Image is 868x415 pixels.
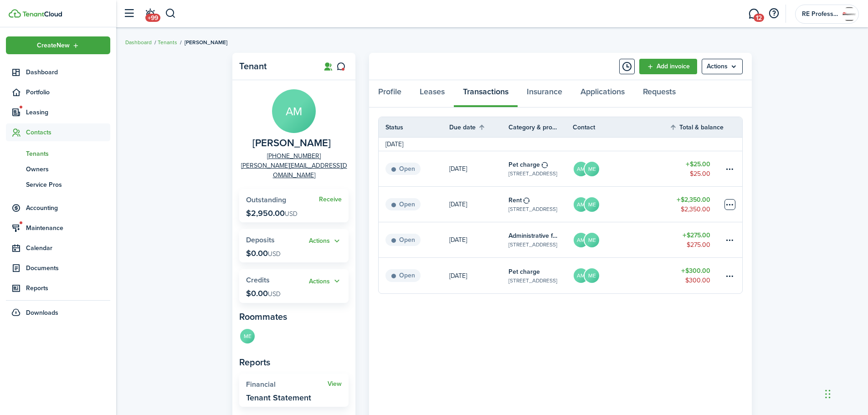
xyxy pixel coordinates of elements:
p: [DATE] [449,200,467,209]
avatar-text: ME [585,233,599,247]
th: Status [379,123,449,132]
widget-stats-action: Actions [309,276,342,287]
a: Reports [6,279,110,297]
button: Open menu [309,276,342,287]
span: Credits [246,275,270,285]
span: Documents [26,263,110,273]
status: Open [385,234,421,246]
button: Open sidebar [120,5,138,22]
a: Tenants [158,38,177,46]
span: Deposits [246,235,275,245]
span: Calendar [26,243,110,253]
a: Messaging [745,2,762,26]
table-amount-title: $2,350.00 [677,195,710,205]
avatar-text: ME [585,268,599,283]
span: [PERSON_NAME] [185,38,227,46]
button: Open menu [309,236,342,246]
p: [DATE] [449,235,467,245]
table-info-title: Rent [508,195,522,205]
avatar-text: ME [240,329,255,343]
a: Rent[STREET_ADDRESS] [508,187,573,222]
table-info-title: Pet charge [508,160,540,169]
a: Pet charge[STREET_ADDRESS] [508,151,573,186]
span: Accounting [26,203,110,213]
widget-stats-title: Financial [246,380,328,389]
span: Reports [26,283,110,293]
a: AMME [573,258,669,293]
table-info-title: Administrative fee [508,231,559,241]
iframe: Chat Widget [822,371,868,415]
a: [DATE] [449,187,508,222]
p: $0.00 [246,249,281,258]
a: Dashboard [6,63,110,81]
a: Add invoice [639,59,697,74]
avatar-text: AM [574,268,588,283]
span: Owners [26,164,110,174]
a: $300.00$300.00 [669,258,724,293]
avatar-text: AM [272,89,316,133]
span: Maintenance [26,223,110,233]
table-subtitle: [STREET_ADDRESS] [508,169,557,178]
p: $0.00 [246,289,281,298]
a: ME [239,328,256,346]
a: $2,350.00$2,350.00 [669,187,724,222]
menu-btn: Actions [702,59,743,74]
span: Outstanding [246,195,286,205]
a: Profile [369,80,411,108]
a: AMME [573,222,669,257]
a: Notifications [141,2,159,26]
a: Open [379,151,449,186]
img: TenantCloud [22,11,62,17]
table-amount-description: $2,350.00 [681,205,710,214]
table-amount-description: $25.00 [690,169,710,179]
span: Portfolio [26,87,110,97]
avatar-text: ME [585,162,599,176]
a: Open [379,258,449,293]
div: Drag [825,380,831,408]
th: Sort [669,122,724,133]
a: Dashboard [125,38,152,46]
table-amount-title: $300.00 [681,266,710,276]
table-subtitle: [STREET_ADDRESS] [508,205,557,213]
a: [DATE] [449,258,508,293]
span: Contacts [26,128,110,137]
a: Pet charge[STREET_ADDRESS] [508,258,573,293]
table-amount-description: $275.00 [687,240,710,250]
a: [PERSON_NAME][EMAIL_ADDRESS][DOMAIN_NAME] [239,161,349,180]
span: RE Professionals [802,11,838,17]
button: Actions [309,236,342,246]
table-amount-title: $25.00 [686,159,710,169]
table-amount-description: $300.00 [685,276,710,285]
a: Receive [319,196,342,203]
span: Leasing [26,108,110,117]
button: Search [165,6,176,21]
a: $275.00$275.00 [669,222,724,257]
span: Downloads [26,308,58,318]
p: $2,950.00 [246,209,298,218]
img: TenantCloud [9,9,21,18]
status: Open [385,198,421,211]
th: Category & property [508,123,573,132]
a: [PHONE_NUMBER] [267,151,321,161]
a: Leases [411,80,454,108]
span: Tenants [26,149,110,159]
span: Anthony Michael Raff [252,138,331,149]
avatar-text: AM [574,233,588,247]
p: [DATE] [449,164,467,174]
span: Create New [37,42,70,49]
a: Owners [6,161,110,177]
button: Open menu [702,59,743,74]
td: [DATE] [379,139,410,149]
span: USD [268,249,281,259]
table-amount-title: $275.00 [683,231,710,240]
avatar-text: AM [574,197,588,212]
a: Requests [634,80,685,108]
status: Open [385,269,421,282]
span: 12 [754,14,764,22]
a: AMME [573,151,669,186]
button: Open menu [6,36,110,54]
p: [DATE] [449,271,467,281]
span: +99 [145,14,160,22]
avatar-text: ME [585,197,599,212]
